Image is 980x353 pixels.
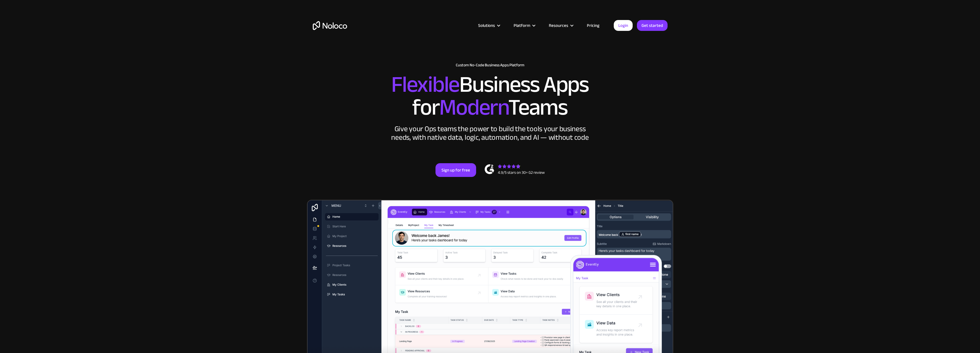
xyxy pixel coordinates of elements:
[439,86,508,129] span: Modern
[506,22,542,29] div: Platform
[549,22,568,29] div: Resources
[313,63,668,67] h1: Custom No-Code Business Apps Platform
[471,22,506,29] div: Solutions
[313,73,668,119] h2: Business Apps for Teams
[313,21,347,30] a: home
[478,22,495,29] div: Solutions
[390,125,590,142] div: Give your Ops teams the power to build the tools your business needs, with native data, logic, au...
[391,63,459,106] span: Flexible
[514,22,530,29] div: Platform
[580,22,607,29] a: Pricing
[637,20,668,31] a: Get started
[614,20,633,31] a: Login
[542,22,580,29] div: Resources
[435,163,476,177] a: Sign up for free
